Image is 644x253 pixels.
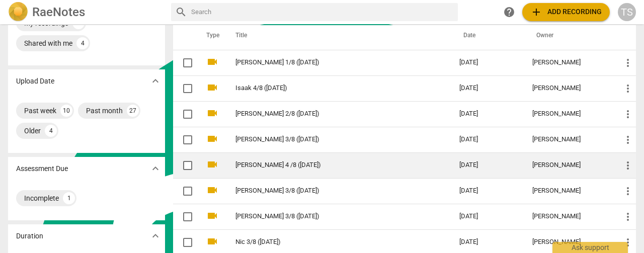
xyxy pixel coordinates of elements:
span: help [503,6,515,18]
span: videocam [206,235,218,247]
td: [DATE] [451,75,524,101]
span: videocam [206,210,218,222]
button: TS [618,3,636,21]
a: [PERSON_NAME] 3/8 ([DATE]) [235,136,423,143]
button: Show more [148,161,163,176]
div: 10 [60,105,72,117]
div: 4 [45,125,57,137]
span: more_vert [622,185,634,197]
a: Help [500,3,518,21]
div: 1 [63,192,75,204]
td: [DATE] [451,204,524,229]
td: [DATE] [451,178,524,204]
div: [PERSON_NAME] [532,110,606,118]
td: [DATE] [451,50,524,75]
span: more_vert [622,159,634,172]
div: Incomplete [24,193,59,203]
a: [PERSON_NAME] 1/8 ([DATE]) [235,59,423,66]
a: Nic 3/8 ([DATE]) [235,238,423,246]
span: videocam [206,133,218,145]
button: Show more [148,73,163,89]
th: Title [223,22,451,50]
div: [PERSON_NAME] [532,161,606,169]
div: Past month [86,106,123,116]
span: expand_more [149,75,162,87]
a: [PERSON_NAME] 2/8 ([DATE]) [235,110,423,118]
button: Upload [522,3,610,21]
input: Search [191,4,454,20]
div: [PERSON_NAME] [532,59,606,66]
span: videocam [206,81,218,94]
td: [DATE] [451,152,524,178]
span: more_vert [622,211,634,223]
img: Logo [8,2,28,22]
button: Show more [148,228,163,243]
span: more_vert [622,57,634,69]
span: Add recording [530,6,602,18]
a: Isaak 4/8 ([DATE]) [235,85,423,92]
span: videocam [206,56,218,68]
p: Assessment Due [16,163,68,174]
div: [PERSON_NAME] [532,213,606,220]
span: more_vert [622,236,634,248]
span: videocam [206,184,218,196]
a: [PERSON_NAME] 4 /8 ([DATE]) [235,161,423,169]
td: [DATE] [451,127,524,152]
span: more_vert [622,134,634,146]
th: Type [198,22,223,50]
span: more_vert [622,82,634,95]
div: Shared with me [24,38,72,48]
p: Duration [16,231,43,241]
div: 4 [76,37,89,49]
span: more_vert [622,108,634,120]
div: [PERSON_NAME] [532,238,606,246]
a: LogoRaeNotes [8,2,163,22]
td: [DATE] [451,101,524,127]
span: videocam [206,158,218,171]
span: videocam [206,107,218,119]
div: 27 [127,105,139,117]
th: Date [451,22,524,50]
th: Owner [524,22,614,50]
span: expand_more [149,162,162,175]
a: [PERSON_NAME] 3/8 ([DATE]) [235,213,423,220]
div: [PERSON_NAME] [532,187,606,195]
span: search [175,6,187,18]
div: Older [24,126,41,136]
span: add [530,6,542,18]
p: Upload Date [16,76,54,87]
div: Ask support [552,242,628,253]
span: expand_more [149,230,162,242]
div: [PERSON_NAME] [532,85,606,92]
h2: RaeNotes [32,5,85,19]
div: Past week [24,106,56,116]
a: [PERSON_NAME] 3/8 ([DATE]) [235,187,423,195]
div: [PERSON_NAME] [532,136,606,143]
